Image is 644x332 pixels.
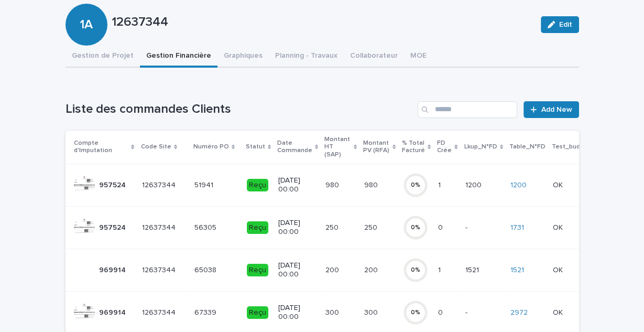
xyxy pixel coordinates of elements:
p: 980 [364,179,380,190]
p: [DATE] 00:00 [278,219,317,237]
p: 67339 [194,306,219,317]
p: 12637344 [142,221,178,232]
div: 0 % [403,181,428,189]
p: Montant HT (SAP) [324,134,351,160]
p: Table_N°FD [509,141,545,153]
p: 12637344 [142,264,178,275]
p: 12637344 [142,179,178,190]
p: 0 [438,306,445,317]
div: 0 % [403,266,428,274]
p: 980 [325,179,341,190]
p: Compte d'Imputation [74,137,129,157]
p: 969914 [99,264,128,275]
tr: 969914969914 1263734412637344 6503865038 Reçu[DATE] 00:00200200 200200 0%11 15211521 1521 OKOK [66,249,622,291]
button: Edit [541,16,579,33]
div: 0 % [403,224,428,231]
div: Reçu [247,306,268,319]
p: 1 [438,264,443,275]
span: Edit [559,21,572,28]
p: Montant PV (RFA) [363,137,390,157]
button: Planning - Travaux [269,46,344,68]
a: Add New [523,101,578,118]
p: 957524 [99,179,128,190]
a: 1521 [510,266,524,275]
div: Reçu [247,179,268,192]
p: Test_budget [552,141,591,153]
p: 200 [364,264,380,275]
p: 1200 [465,179,484,190]
a: 2972 [510,308,528,317]
p: Date Commande [277,137,312,157]
span: Add New [541,106,572,113]
div: 0 % [403,309,428,316]
p: 969914 [99,306,128,317]
p: OK [553,306,565,317]
p: FD Crée [437,137,452,157]
button: Graphiques [217,46,269,68]
p: Statut [246,141,265,153]
button: MOE [404,46,433,68]
p: - [465,306,470,317]
button: Gestion Financière [140,46,217,68]
p: [DATE] 00:00 [278,261,317,279]
p: 1 [438,179,443,190]
button: Gestion de Projet [66,46,140,68]
p: 51941 [194,179,215,190]
h1: Liste des commandes Clients [66,102,414,117]
p: [DATE] 00:00 [278,176,317,194]
p: 0 [438,221,445,232]
p: 12637344 [112,15,532,30]
p: 65038 [194,264,219,275]
p: OK [553,221,565,232]
p: OK [553,264,565,275]
p: Numéro PO [193,141,229,153]
p: 250 [364,221,379,232]
tr: 957524957524 1263734412637344 5194151941 Reçu[DATE] 00:00980980 980980 0%11 12001200 1200 OKOK [66,164,622,206]
p: 200 [325,264,341,275]
p: OK [553,179,565,190]
p: 56305 [194,221,219,232]
a: 1200 [510,181,527,190]
div: Reçu [247,221,268,234]
p: 300 [364,306,380,317]
p: Lkup_N°FD [464,141,497,153]
tr: 957524957524 1263734412637344 5630556305 Reçu[DATE] 00:00250250 250250 0%00 -- 1731 OKOK [66,206,622,249]
input: Search [418,101,517,118]
p: 12637344 [142,306,178,317]
p: [DATE] 00:00 [278,304,317,322]
div: Reçu [247,264,268,277]
p: 300 [325,306,341,317]
a: 1731 [510,223,524,232]
button: Collaborateur [344,46,404,68]
p: % Total Facturé [402,137,425,157]
p: 957524 [99,221,128,232]
p: 250 [325,221,341,232]
p: 1521 [465,264,481,275]
p: - [465,221,470,232]
p: Code Site [141,141,171,153]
